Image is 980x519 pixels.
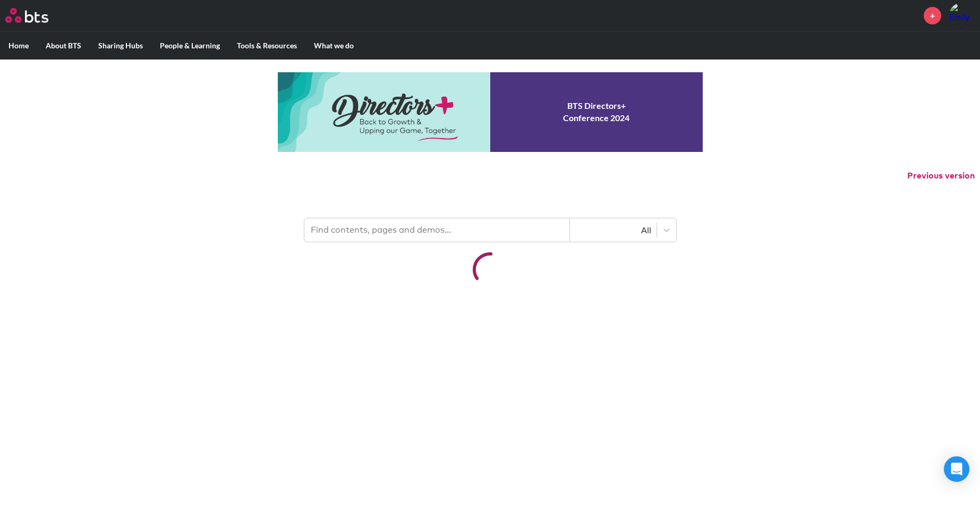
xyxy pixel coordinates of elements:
a: + [924,7,941,24]
label: About BTS [37,32,90,59]
label: Sharing Hubs [90,32,151,59]
img: Emily Crowe [949,3,975,28]
a: Profile [949,3,975,28]
img: BTS Logo [5,8,48,23]
div: Open Intercom Messenger [944,456,969,482]
input: Find contents, pages and demos... [304,218,570,242]
label: What we do [305,32,362,59]
label: People & Learning [151,32,228,59]
a: Go home [5,8,68,23]
button: Previous version [907,170,975,182]
label: Tools & Resources [228,32,305,59]
div: All [575,224,651,236]
a: Conference 2024 [278,72,703,152]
